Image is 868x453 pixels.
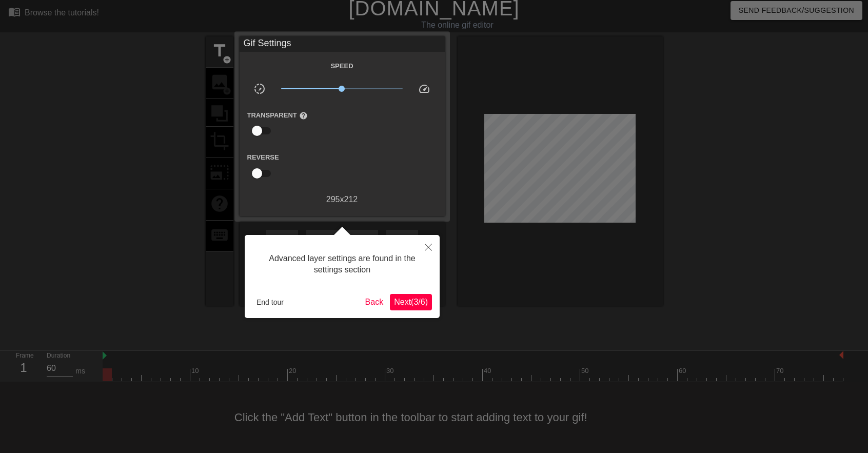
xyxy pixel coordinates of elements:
div: Advanced layer settings are found in the settings section [252,243,432,286]
button: Back [361,294,388,310]
button: Next [390,294,432,310]
span: Next ( 3 / 6 ) [394,298,428,306]
button: End tour [252,294,288,310]
button: Close [417,235,440,259]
